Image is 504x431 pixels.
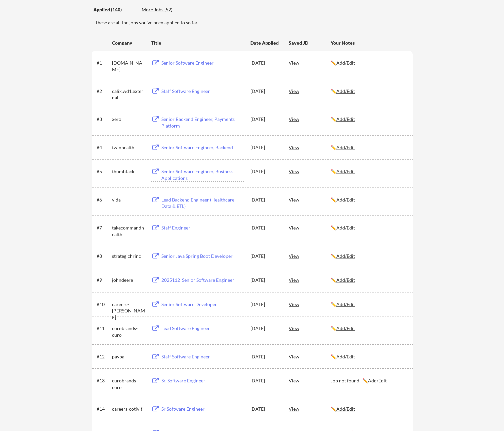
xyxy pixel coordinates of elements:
[250,60,280,66] div: [DATE]
[250,40,280,46] div: Date Applied
[250,301,280,308] div: [DATE]
[250,353,280,360] div: [DATE]
[97,88,110,95] div: #2
[97,353,110,360] div: #12
[97,406,110,412] div: #14
[250,377,280,384] div: [DATE]
[289,374,331,386] div: View
[331,60,407,66] div: ✏️
[331,116,407,123] div: ✏️
[336,406,355,412] u: Add/Edit
[336,301,355,307] u: Add/Edit
[112,144,145,151] div: twinhealth
[161,277,244,283] div: 2025112 Senior Software Engineer
[112,60,145,73] div: [DOMAIN_NAME]
[161,253,244,259] div: Senior Java Spring Boot Developer
[336,145,355,150] u: Add/Edit
[161,197,244,210] div: Lead Backend Engineer (Healthcare Data & ETL)
[250,88,280,95] div: [DATE]
[331,325,407,332] div: ✏️
[336,88,355,94] u: Add/Edit
[289,85,331,97] div: View
[97,253,110,259] div: #8
[97,60,110,66] div: #1
[161,116,244,129] div: Senior Backend Engineer, Payments Platform
[95,19,413,26] div: These are all the jobs you've been applied to so far.
[161,60,244,66] div: Senior Software Engineer
[112,353,145,360] div: paypal
[142,6,191,13] div: More Jobs (52)
[97,277,110,283] div: #9
[289,37,331,49] div: Saved JD
[331,406,407,412] div: ✏️
[336,277,355,283] u: Add/Edit
[97,377,110,384] div: #13
[151,40,244,46] div: Title
[97,144,110,151] div: #4
[161,88,244,95] div: Staff Software Engineer
[336,354,355,359] u: Add/Edit
[250,144,280,151] div: [DATE]
[93,6,137,13] div: These are all the jobs you've been applied to so far.
[336,253,355,259] u: Add/Edit
[331,277,407,283] div: ✏️
[97,116,110,123] div: #3
[112,377,145,390] div: curobrands-curo
[250,116,280,123] div: [DATE]
[289,403,331,415] div: View
[331,40,407,46] div: Your Notes
[250,253,280,259] div: [DATE]
[331,377,407,384] div: Job not found ✏️
[97,301,110,308] div: #10
[161,224,244,231] div: Staff Engineer
[289,250,331,262] div: View
[336,169,355,174] u: Add/Edit
[161,301,244,308] div: Senior Software Developer
[112,253,145,259] div: strategichrinc
[331,197,407,203] div: ✏️
[93,6,137,13] div: Applied (140)
[250,197,280,203] div: [DATE]
[331,301,407,308] div: ✏️
[289,350,331,362] div: View
[112,406,145,412] div: careers-cotiviti
[331,224,407,231] div: ✏️
[97,224,110,231] div: #7
[368,378,387,383] u: Add/Edit
[289,141,331,153] div: View
[112,325,145,338] div: curobrands-curo
[336,225,355,230] u: Add/Edit
[331,88,407,95] div: ✏️
[289,221,331,233] div: View
[161,325,244,332] div: Lead Software Engineer
[97,325,110,332] div: #11
[250,224,280,231] div: [DATE]
[250,325,280,332] div: [DATE]
[289,274,331,286] div: View
[289,322,331,334] div: View
[289,57,331,69] div: View
[97,168,110,175] div: #5
[331,253,407,259] div: ✏️
[112,277,145,283] div: johndeere
[161,406,244,412] div: Sr Software Engineer
[331,168,407,175] div: ✏️
[336,60,355,66] u: Add/Edit
[336,197,355,203] u: Add/Edit
[112,301,145,321] div: careers-[PERSON_NAME]
[97,197,110,203] div: #6
[336,325,355,331] u: Add/Edit
[331,144,407,151] div: ✏️
[142,6,191,13] div: These are job applications we think you'd be a good fit for, but couldn't apply you to automatica...
[112,224,145,237] div: takecommandhealth
[161,377,244,384] div: Sr. Software Engineer
[161,353,244,360] div: Staff Software Engineer
[331,353,407,360] div: ✏️
[289,194,331,206] div: View
[336,116,355,122] u: Add/Edit
[250,406,280,412] div: [DATE]
[112,168,145,175] div: thumbtack
[112,116,145,123] div: xero
[112,40,145,46] div: Company
[112,197,145,203] div: vida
